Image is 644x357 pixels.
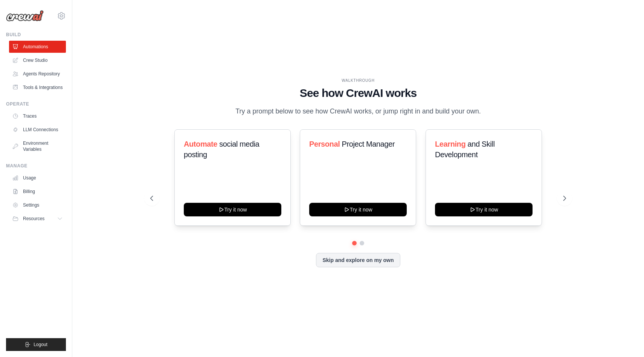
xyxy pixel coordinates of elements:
a: Agents Repository [9,68,66,80]
a: Usage [9,172,66,184]
p: Try a prompt below to see how CrewAI works, or jump right in and build your own. [232,106,485,117]
div: Build [6,32,66,38]
span: social media posting [184,140,259,159]
span: Logout [34,342,47,348]
span: Personal [309,140,340,148]
a: Automations [9,41,66,53]
span: Resources [23,216,44,222]
a: Settings [9,199,66,211]
span: Learning [435,140,465,148]
a: Environment Variables [9,137,66,155]
button: Try it now [435,203,533,216]
a: Billing [9,185,66,198]
a: Crew Studio [9,54,66,66]
a: Traces [9,110,66,122]
span: and Skill Development [435,140,494,159]
div: Operate [6,101,66,107]
button: Skip and explore on my own [316,253,400,267]
button: Resources [9,213,66,225]
button: Try it now [309,203,407,216]
iframe: Chat Widget [606,321,644,357]
a: Tools & Integrations [9,81,66,93]
a: LLM Connections [9,124,66,136]
span: Automate [184,140,217,148]
div: WALKTHROUGH [150,78,566,83]
img: Logo [6,10,44,21]
h1: See how CrewAI works [150,86,566,100]
button: Logout [6,338,66,351]
button: Try it now [184,203,281,216]
div: Manage [6,163,66,169]
span: Project Manager [342,140,395,148]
